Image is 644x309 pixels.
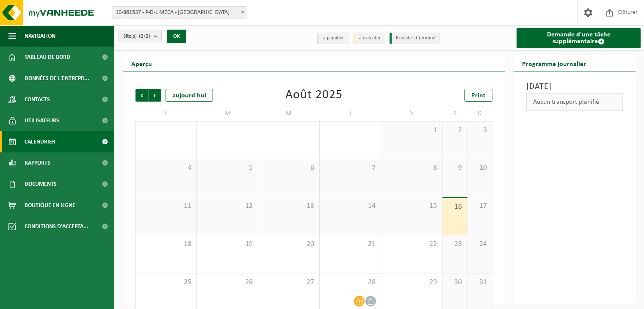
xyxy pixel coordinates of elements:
[25,89,50,110] span: Contacts
[112,6,247,19] span: 10-861537 - P-D-L MÉCA - FOSSES-LA-VILLE
[447,126,463,135] span: 2
[447,202,463,212] span: 16
[263,278,315,287] span: 27
[324,240,376,249] span: 21
[119,30,162,42] button: Site(s)(2/2)
[447,278,463,287] span: 30
[123,30,150,43] span: Site(s)
[385,126,438,135] span: 1
[467,106,492,121] td: D
[285,89,343,102] div: Août 2025
[140,201,192,211] span: 11
[324,163,376,173] span: 7
[149,89,161,102] span: Suivant
[25,195,75,216] span: Boutique en ligne
[25,110,59,131] span: Utilisateurs
[385,278,438,287] span: 29
[25,68,89,89] span: Données de l'entrepr...
[139,33,150,39] count: (2/2)
[442,106,467,121] td: S
[25,216,88,237] span: Conditions d'accepta...
[390,33,440,44] li: Exécuté et terminé
[472,126,488,135] span: 3
[517,28,641,48] a: Demande d'une tâche supplémentaire
[201,163,254,173] span: 5
[25,152,50,174] span: Rapports
[472,278,488,287] span: 31
[472,163,488,173] span: 10
[263,163,315,173] span: 6
[166,89,213,102] div: aujourd'hui
[472,240,488,249] span: 24
[514,55,594,72] h2: Programme journalier
[526,80,623,93] h3: [DATE]
[526,93,623,111] div: Aucun transport planifié
[25,47,70,68] span: Tableau de bord
[167,30,186,43] button: OK
[201,278,254,287] span: 26
[201,240,254,249] span: 19
[25,131,55,152] span: Calendrier
[135,106,197,121] td: L
[123,55,160,72] h2: Aperçu
[25,174,57,195] span: Documents
[353,33,385,44] li: à exécuter
[140,240,192,249] span: 18
[263,201,315,211] span: 13
[140,278,192,287] span: 25
[447,163,463,173] span: 9
[197,106,258,121] td: M
[471,92,486,99] span: Print
[317,33,348,44] li: à planifier
[258,106,320,121] td: M
[381,106,442,121] td: V
[135,89,148,102] span: Précédent
[464,89,492,102] a: Print
[320,106,381,121] td: J
[472,201,488,211] span: 17
[201,201,254,211] span: 12
[385,240,438,249] span: 22
[112,7,247,19] span: 10-861537 - P-D-L MÉCA - FOSSES-LA-VILLE
[25,25,55,47] span: Navigation
[140,163,192,173] span: 4
[385,201,438,211] span: 15
[324,278,376,287] span: 28
[324,201,376,211] span: 14
[447,240,463,249] span: 23
[263,240,315,249] span: 20
[385,163,438,173] span: 8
